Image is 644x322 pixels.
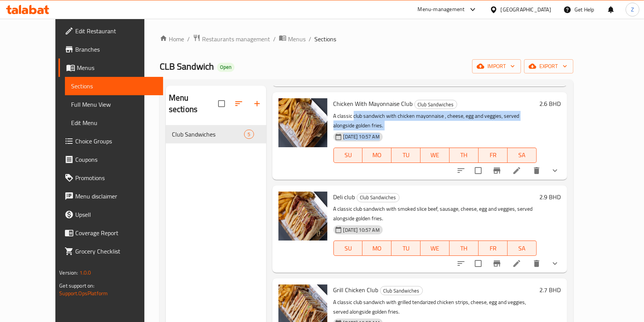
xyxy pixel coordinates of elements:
[59,268,78,278] span: Version:
[58,150,163,169] a: Coupons
[453,150,476,161] span: TH
[357,193,399,202] span: Club Sandwiches
[58,132,163,150] a: Choice Groups
[482,150,505,161] span: FR
[527,254,546,273] button: delete
[248,94,266,113] button: Add section
[362,241,392,256] button: MO
[309,34,311,44] li: /
[75,155,157,164] span: Coupons
[79,268,91,278] span: 1.0.0
[279,34,306,44] a: Menus
[395,150,417,161] span: TU
[71,81,157,91] span: Sections
[244,130,254,139] div: items
[333,111,537,130] p: A classic club sandwich with chicken mayonnaise , cheese, egg and veggies, served alongside golde...
[479,148,508,163] button: FR
[452,161,470,180] button: sort-choices
[166,125,266,143] div: Club Sandwiches5
[540,285,561,295] h6: 2.7 BHD
[479,241,508,256] button: FR
[75,173,157,182] span: Promotions
[214,96,230,112] span: Select all sections
[75,247,157,256] span: Grocery Checklist
[166,122,266,146] nav: Menu sections
[278,98,327,147] img: Chicken With Mayonnaise Club
[524,59,573,73] button: export
[65,77,163,95] a: Sections
[217,64,235,70] span: Open
[333,284,379,296] span: Grill Chicken Club
[340,226,383,234] span: [DATE] 10:57 AM
[415,100,457,109] span: Club Sandwiches
[452,254,470,273] button: sort-choices
[75,137,157,146] span: Choice Groups
[488,161,506,180] button: Branch-specific-item
[288,34,306,44] span: Menus
[193,34,270,44] a: Restaurants management
[333,204,537,223] p: A classic club sandwich with smoked slice beef, sausage, cheese, egg and veggies, served alongsid...
[65,114,163,132] a: Edit Menu
[366,150,388,161] span: MO
[550,259,560,268] svg: Show Choices
[65,95,163,114] a: Full Menu View
[540,192,561,202] h6: 2.9 BHD
[160,34,573,44] nav: breadcrumb
[273,34,276,44] li: /
[530,62,567,71] span: export
[337,243,360,254] span: SU
[58,40,163,59] a: Branches
[58,242,163,260] a: Grocery Checklist
[58,224,163,242] a: Coverage Report
[631,5,634,14] span: Z
[187,34,190,44] li: /
[337,150,360,161] span: SU
[77,63,157,72] span: Menus
[202,34,270,44] span: Restaurants management
[392,241,421,256] button: TU
[333,241,363,256] button: SU
[333,191,355,203] span: Deli club
[470,255,486,272] span: Select to update
[172,130,244,139] span: Club Sandwiches
[58,22,163,40] a: Edit Restaurant
[511,243,534,254] span: SA
[421,241,450,256] button: WE
[58,169,163,187] a: Promotions
[395,243,417,254] span: TU
[392,148,421,163] button: TU
[550,166,560,175] svg: Show Choices
[424,150,447,161] span: WE
[418,5,465,14] div: Menu-management
[75,192,157,201] span: Menu disclaimer
[362,148,392,163] button: MO
[59,281,94,291] span: Get support on:
[380,286,422,295] span: Club Sandwiches
[478,62,515,71] span: import
[512,166,521,175] a: Edit menu item
[169,92,218,115] h2: Menu sections
[75,45,157,54] span: Branches
[424,243,447,254] span: WE
[71,118,157,127] span: Edit Menu
[59,288,108,298] a: Support.OpsPlatform
[75,210,157,219] span: Upsell
[160,34,184,44] a: Home
[58,59,163,77] a: Menus
[160,58,214,75] span: CLB Sandwich
[453,243,476,254] span: TH
[450,148,479,163] button: TH
[333,298,537,317] p: A classic club sandwich with grilled tendarized chicken strips, cheese, egg and veggies, served a...
[421,148,450,163] button: WE
[546,254,564,273] button: show more
[380,286,423,295] div: Club Sandwiches
[314,34,336,44] span: Sections
[508,148,537,163] button: SA
[333,148,363,163] button: SU
[58,187,163,205] a: Menu disclaimer
[71,100,157,109] span: Full Menu View
[546,161,564,180] button: show more
[511,150,534,161] span: SA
